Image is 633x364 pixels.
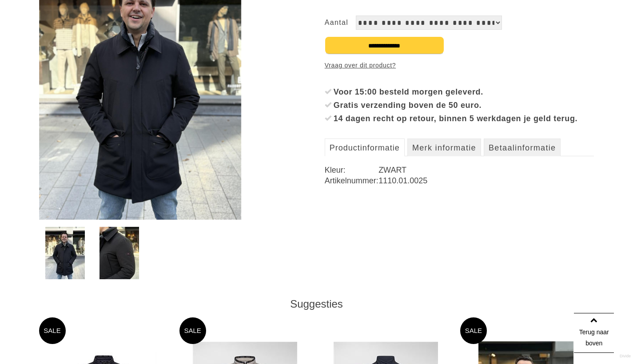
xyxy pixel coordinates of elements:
a: Vraag over dit product? [325,59,396,72]
a: Terug naar boven [574,313,614,353]
img: peuterey-peu5573-01191942-jassen [100,227,139,279]
a: Betaalinformatie [484,138,561,156]
a: Productinformatie [325,138,405,156]
a: Merk informatie [407,138,481,156]
a: Divide [620,351,631,362]
dd: ZWART [378,165,594,175]
dt: Kleur: [325,165,378,175]
div: Suggesties [39,297,594,311]
div: Voor 15:00 besteld morgen geleverd. [334,85,594,99]
dt: Artikelnummer: [325,175,378,186]
dd: 1110.01.0025 [378,175,594,186]
img: peuterey-peu5573-01191942-jassen [45,227,85,279]
li: 14 dagen recht op retour, binnen 5 werkdagen je geld terug. [325,112,594,125]
div: Gratis verzending boven de 50 euro. [334,99,594,112]
label: Aantal [325,16,356,30]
